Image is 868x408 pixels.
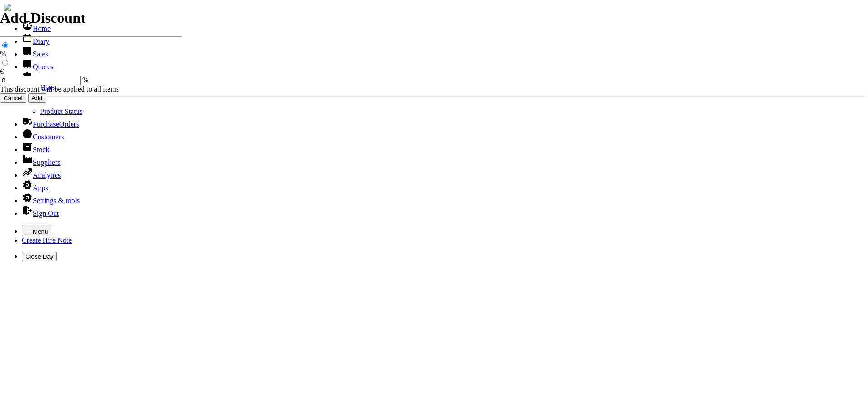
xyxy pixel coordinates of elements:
li: Hire Notes [22,71,864,116]
input: € [2,60,8,66]
a: Product Status [40,107,82,115]
a: Analytics [22,171,61,179]
li: Suppliers [22,154,864,167]
li: Stock [22,141,864,154]
a: Customers [22,133,64,141]
a: Suppliers [22,158,60,166]
a: Sign Out [22,209,59,217]
a: Apps [22,184,48,192]
a: Create Hire Note [22,236,72,244]
button: Close Day [22,252,57,261]
input: Add [28,93,46,103]
ul: Hire Notes [22,84,864,116]
button: Menu [22,225,51,236]
a: PurchaseOrders [22,120,79,128]
li: Sales [22,46,864,58]
span: % [82,76,88,84]
a: Settings & tools [22,197,80,204]
input: % [2,42,8,48]
a: Stock [22,146,49,153]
